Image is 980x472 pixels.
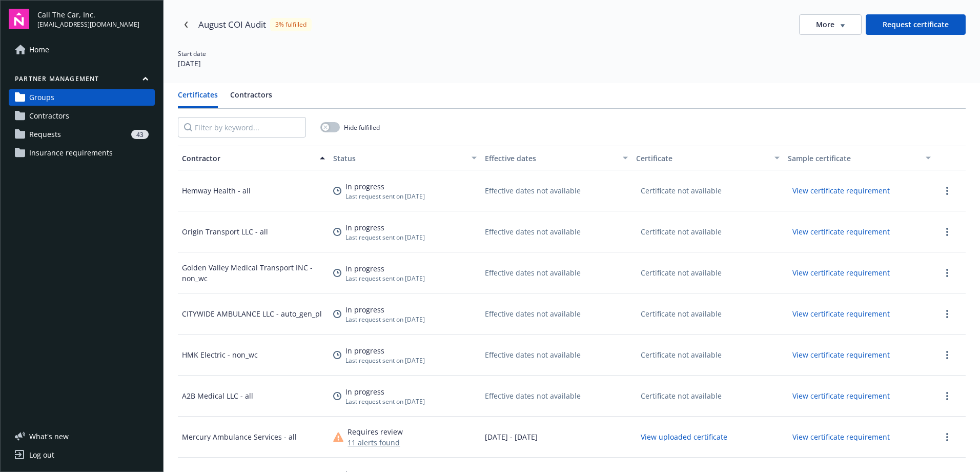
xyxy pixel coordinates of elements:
[348,437,403,448] button: 11 alerts found
[270,18,312,31] div: 3% fulfilled
[485,226,581,237] div: Effective dates not available
[178,89,218,108] button: Certificates
[182,185,251,196] div: Hemway Health - all
[941,431,953,443] a: more
[485,431,538,442] div: [DATE] - [DATE]
[345,274,425,283] div: Last request sent on [DATE]
[29,145,113,161] span: Insurance requirements
[788,306,894,322] button: View certificate requirement
[182,226,268,237] div: Origin Transport LLC - all
[485,349,581,360] div: Effective dates not available
[345,181,425,192] div: In progress
[29,89,54,106] span: Groups
[37,9,139,20] span: Call The Car, Inc.
[182,308,322,319] div: CITYWIDE AMBULANCE LLC - auto_gen_pl
[788,153,920,164] div: Sample certificate
[345,304,425,315] div: In progress
[182,431,297,442] div: Mercury Ambulance Services - all
[941,185,953,197] a: more
[345,386,425,397] div: In progress
[344,123,380,132] span: Hide fulfilled
[37,20,139,29] span: [EMAIL_ADDRESS][DOMAIN_NAME]
[816,19,834,30] span: More
[348,426,403,437] div: Requires review
[788,183,894,199] button: View certificate requirement
[131,130,149,139] div: 43
[788,224,894,240] button: View certificate requirement
[178,49,206,58] div: Start date
[345,222,425,233] div: In progress
[345,356,425,365] div: Last request sent on [DATE]
[485,308,581,319] div: Effective dates not available
[866,14,966,35] button: Request certificate
[636,388,726,404] div: Certificate not available
[784,146,935,170] button: Sample certificate
[178,58,206,69] div: [DATE]
[345,315,425,324] div: Last request sent on [DATE]
[636,347,726,363] div: Certificate not available
[182,153,314,164] div: Contractor
[182,390,253,401] div: A2B Medical LLC - all
[636,306,726,322] div: Certificate not available
[178,16,194,33] a: Navigate back
[9,42,155,58] a: Home
[636,265,726,281] div: Certificate not available
[485,153,617,164] div: Effective dates
[345,233,425,242] div: Last request sent on [DATE]
[481,146,632,170] button: Effective dates
[485,185,581,196] div: Effective dates not available
[941,267,953,279] a: more
[9,108,155,124] a: Contractors
[198,18,266,31] div: August COI Audit
[9,126,155,143] a: Requests43
[636,429,732,445] button: View uploaded certificate
[941,390,953,402] a: more
[799,14,862,35] button: More
[345,345,425,356] div: In progress
[788,388,894,404] button: View certificate requirement
[636,183,726,199] div: Certificate not available
[9,9,29,29] img: navigator-logo.svg
[333,153,465,164] div: Status
[329,146,480,170] button: Status
[29,108,69,124] span: Contractors
[941,226,953,238] a: more
[345,263,425,274] div: In progress
[29,126,61,143] span: Requests
[636,224,726,240] div: Certificate not available
[182,349,258,360] div: HMK Electric - non_wc
[182,262,325,284] div: Golden Valley Medical Transport INC - non_wc
[37,9,155,29] button: Call The Car, Inc.[EMAIL_ADDRESS][DOMAIN_NAME]
[178,146,329,170] button: Contractor
[788,265,894,281] button: View certificate requirement
[485,267,581,278] div: Effective dates not available
[345,397,425,406] div: Last request sent on [DATE]
[9,145,155,161] a: Insurance requirements
[632,146,783,170] button: Certificate
[941,349,953,361] a: more
[29,42,49,58] span: Home
[941,308,953,320] a: more
[485,390,581,401] div: Effective dates not available
[178,117,306,137] input: Filter by keyword...
[230,89,272,108] button: Contractors
[9,89,155,106] a: Groups
[9,74,155,87] button: Partner management
[636,153,768,164] div: Certificate
[345,192,425,201] div: Last request sent on [DATE]
[29,447,54,463] div: Log out
[788,347,894,363] button: View certificate requirement
[29,431,69,442] span: What ' s new
[9,431,85,442] button: What's new
[788,429,894,445] button: View certificate requirement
